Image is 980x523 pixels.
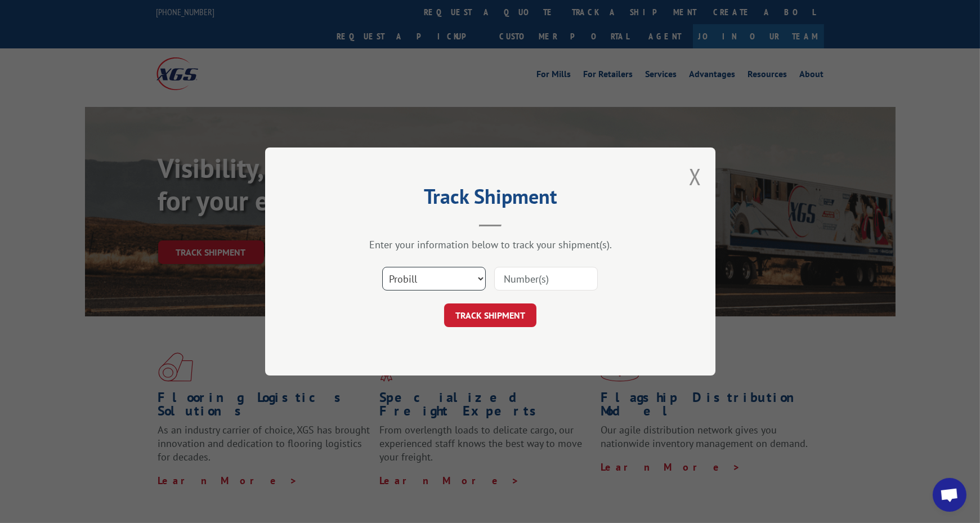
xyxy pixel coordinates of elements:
h2: Track Shipment [321,189,659,210]
input: Number(s) [494,267,598,290]
div: Open chat [933,478,966,512]
button: Close modal [689,162,701,191]
button: TRACK SHIPMENT [444,303,536,327]
div: Enter your information below to track your shipment(s). [321,238,659,251]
